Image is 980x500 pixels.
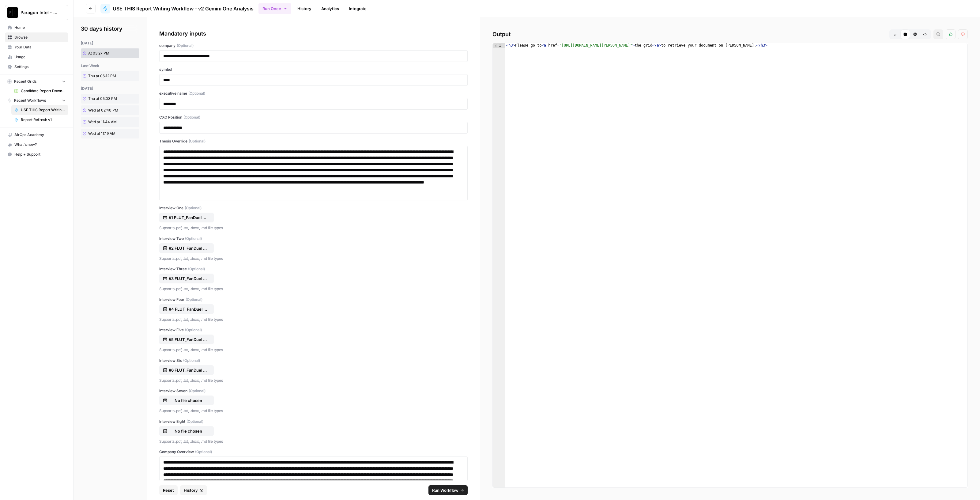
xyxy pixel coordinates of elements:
span: Info, read annotations row 1 [493,43,498,47]
span: Wed at 11:44 AM [88,119,117,125]
a: Settings [5,62,68,72]
p: Supports .pdf, .txt, .docx, .md file types [159,256,468,262]
span: History [184,487,198,493]
label: Interview Four [159,297,468,302]
label: Interview Three [159,266,468,272]
button: #6 FLUT_FanDuel CEO [PERSON_NAME] First 6 Interviews_[DATE]_Paragon Intel-3.pdf [159,365,214,375]
label: executive name [159,91,468,96]
a: Your Data [5,42,68,52]
button: Workspace: Paragon Intel - Bill / Ty / Colby R&D [5,5,68,20]
span: Reset [163,487,174,493]
p: #1 FLUT_FanDuel CEO [PERSON_NAME] First 6 Interviews_[DATE]_Paragon Intel.pdf [169,214,208,221]
span: Report Refresh v1 [21,117,66,123]
span: (Optional) [177,43,194,48]
a: USE THIS Report Writing Workflow - v2 Gemini One Analysis [11,105,68,115]
span: Thu at 05:03 PM [88,96,117,101]
label: Interview One [159,205,468,211]
p: Supports .pdf, .txt, .docx, .md file types [159,286,468,292]
p: Supports .pdf, .txt, .docx, .md file types [159,408,468,414]
div: 1 [493,43,505,47]
span: (Optional) [187,419,203,424]
label: Interview Six [159,358,468,363]
button: #2 FLUT_FanDuel CEO [PERSON_NAME] First 6 Interviews_[DATE]_Paragon Intel.pdf [159,243,214,253]
p: #3 FLUT_FanDuel CEO [PERSON_NAME] First 6 Interviews_[DATE]_Paragon Intel-3.pdf [169,275,208,282]
button: Help + Support [5,150,68,159]
a: Wed at 02:40 PM [81,105,126,115]
label: company [159,43,468,48]
span: (Optional) [189,138,205,144]
label: Company Overview [159,449,468,455]
button: What's new? [5,140,68,150]
p: #6 FLUT_FanDuel CEO [PERSON_NAME] First 6 Interviews_[DATE]_Paragon Intel-3.pdf [169,367,208,373]
a: Candidate Report Download Sheet [11,86,68,96]
span: (Optional) [185,205,202,211]
button: #4 FLUT_FanDuel CEO [PERSON_NAME] First 6 Interviews_[DATE]_Paragon Intel-3.pdf [159,304,214,314]
button: Reset [159,485,178,495]
button: Run Workflow [428,485,468,495]
span: Browse [14,35,66,40]
div: [DATE] [81,40,139,46]
label: symbol [159,67,468,72]
span: AirOps Academy [14,132,66,138]
span: (Optional) [189,388,205,394]
span: Recent Workflows [14,98,46,103]
span: USE THIS Report Writing Workflow - v2 Gemini One Analysis [113,5,254,12]
p: Supports .pdf, .txt, .docx, .md file types [159,316,468,323]
button: No file chosen [159,396,214,405]
a: AirOps Academy [5,130,68,140]
img: Paragon Intel - Bill / Ty / Colby R&D Logo [7,7,18,18]
div: [DATE] [81,86,139,91]
button: Run Once [258,3,291,14]
a: Thu at 05:03 PM [81,94,126,104]
p: #4 FLUT_FanDuel CEO [PERSON_NAME] First 6 Interviews_[DATE]_Paragon Intel-3.pdf [169,306,208,312]
label: Interview Eight [159,419,468,424]
span: Run Workflow [432,487,458,493]
p: No file chosen [169,397,208,403]
a: At 03:27 PM [81,48,126,58]
span: Usage [14,54,66,60]
button: No file chosen [159,426,214,436]
button: Recent Grids [5,77,68,86]
a: Home [5,23,68,32]
a: USE THIS Report Writing Workflow - v2 Gemini One Analysis [100,4,254,13]
button: #5 FLUT_FanDuel CEO [PERSON_NAME] First 6 Interviews_[DATE]_Paragon Intel-3.pdf [159,335,214,344]
span: Help + Support [14,152,66,157]
span: USE THIS Report Writing Workflow - v2 Gemini One Analysis [21,107,66,113]
h2: Output [492,29,968,39]
p: No file chosen [169,428,208,434]
p: Supports .pdf, .txt, .docx, .md file types [159,438,468,445]
a: Report Refresh v1 [11,115,68,125]
span: Settings [14,64,66,70]
span: (Optional) [188,266,205,272]
h2: 30 days history [81,25,139,33]
a: Wed at 11:19 AM [81,129,126,138]
span: Wed at 11:19 AM [88,131,115,136]
span: Thu at 06:12 PM [88,73,116,79]
button: Recent Workflows [5,96,68,105]
span: (Optional) [186,297,202,302]
p: Supports .pdf, .txt, .docx, .md file types [159,347,468,353]
span: (Optional) [195,449,212,455]
label: Thesis Override [159,138,468,144]
span: (Optional) [185,236,202,241]
span: Home [14,25,66,30]
button: #3 FLUT_FanDuel CEO [PERSON_NAME] First 6 Interviews_[DATE]_Paragon Intel-3.pdf [159,274,214,283]
a: Browse [5,32,68,42]
a: Analytics [318,4,343,13]
span: Paragon Intel - Bill / Ty / [PERSON_NAME] R&D [21,9,58,16]
span: Candidate Report Download Sheet [21,88,66,94]
span: Recent Grids [14,79,36,84]
div: What's new? [5,140,68,149]
span: At 03:27 PM [88,51,109,56]
span: Your Data [14,44,66,50]
span: (Optional) [183,115,200,120]
span: Wed at 02:40 PM [88,108,118,113]
label: Interview Five [159,327,468,333]
p: #2 FLUT_FanDuel CEO [PERSON_NAME] First 6 Interviews_[DATE]_Paragon Intel.pdf [169,245,208,251]
label: Interview Two [159,236,468,241]
div: last week [81,63,139,69]
a: Wed at 11:44 AM [81,117,126,127]
p: #5 FLUT_FanDuel CEO [PERSON_NAME] First 6 Interviews_[DATE]_Paragon Intel-3.pdf [169,336,208,343]
a: Thu at 06:12 PM [81,71,126,81]
button: #1 FLUT_FanDuel CEO [PERSON_NAME] First 6 Interviews_[DATE]_Paragon Intel.pdf [159,213,214,222]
